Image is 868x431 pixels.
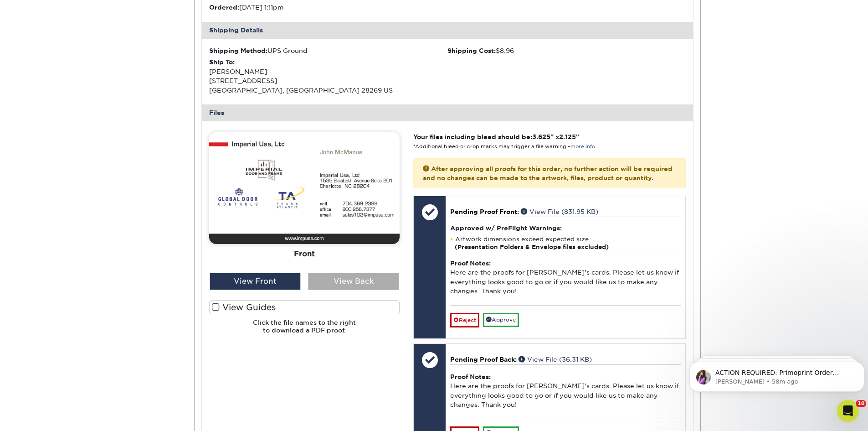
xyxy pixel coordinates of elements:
[455,244,609,250] strong: (Presentation Folders & Envelope files excluded)
[209,3,447,12] li: [DATE] 1:11pm
[559,133,576,140] span: 2.125
[209,46,447,55] div: UPS Ground
[447,47,496,54] strong: Shipping Cost:
[447,46,686,55] div: $8.96
[209,319,400,341] h6: Click the file names to the right to download a PDF proof.
[570,144,595,150] a: more info
[686,343,868,406] iframe: Intercom notifications message
[837,400,859,422] iframe: Intercom live chat
[210,273,301,290] div: View Front
[202,22,693,38] div: Shipping Details
[423,165,673,182] strong: After approving all proofs for this order, no further action will be required and no changes can ...
[483,313,519,327] a: Approve
[209,58,235,66] strong: Ship To:
[519,356,592,363] a: View File (36.31 KB)
[209,300,400,314] label: View Guides
[413,133,579,140] strong: Your files including bleed should be: " x "
[450,313,479,327] a: Reject
[209,244,400,264] div: Front
[450,356,517,363] span: Pending Proof Back:
[856,400,866,407] span: 10
[532,133,550,140] span: 3.625
[450,260,491,267] strong: Proof Notes:
[450,235,680,251] li: Artwork dimensions exceed expected size.
[202,104,693,121] div: Files
[450,251,680,305] div: Here are the proofs for [PERSON_NAME]'s cards. Please let us know if everything looks good to go ...
[308,273,399,290] div: View Back
[209,47,267,54] strong: Shipping Method:
[209,4,239,11] strong: Ordered:
[450,208,519,215] span: Pending Proof Front:
[450,364,680,419] div: Here are the proofs for [PERSON_NAME]'s cards. Please let us know if everything looks good to go ...
[450,224,680,232] h4: Approved w/ PreFlight Warnings:
[413,144,595,150] small: *Additional bleed or crop marks may trigger a file warning –
[450,373,491,380] strong: Proof Notes:
[209,57,447,95] div: [PERSON_NAME] [STREET_ADDRESS] [GEOGRAPHIC_DATA], [GEOGRAPHIC_DATA] 28269 US
[521,208,598,215] a: View File (831.95 KB)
